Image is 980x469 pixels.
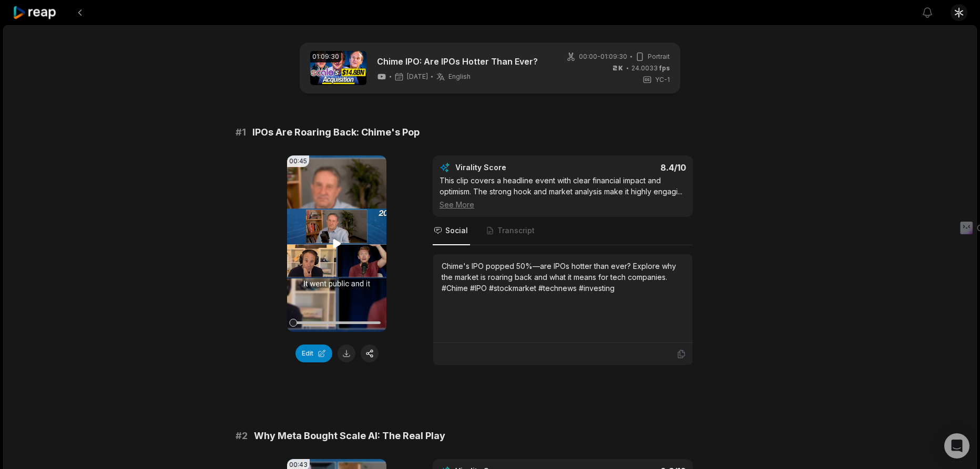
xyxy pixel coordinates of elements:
button: Edit [295,345,332,362]
span: Why Meta Bought Scale AI: The Real Play [254,429,445,443]
nav: Tabs [433,217,693,245]
div: Chime's IPO popped 50%—are IPOs hotter than ever? Explore why the market is roaring back and what... [442,260,684,294]
a: Chime IPO: Are IPOs Hotter Than Ever? [377,55,538,68]
span: fps [659,64,670,72]
div: 8.4 /10 [574,162,687,173]
span: English [448,72,471,81]
div: See More [440,199,686,210]
div: Open Intercom Messenger [944,433,969,458]
span: # 2 [236,429,248,443]
div: This clip covers a headline event with clear financial impact and optimism. The strong hook and m... [440,175,686,210]
span: IPOs Are Roaring Back: Chime's Pop [252,125,420,140]
span: Portrait [648,52,670,61]
span: [DATE] [407,72,428,81]
span: YC-1 [655,75,670,85]
span: Social [445,225,468,236]
div: Virality Score [455,162,568,173]
span: Transcript [497,225,535,236]
span: 24.0033 [631,64,670,73]
span: # 1 [236,125,246,140]
span: 00:00 - 01:09:30 [579,52,627,61]
video: Your browser does not support mp4 format. [287,155,386,332]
